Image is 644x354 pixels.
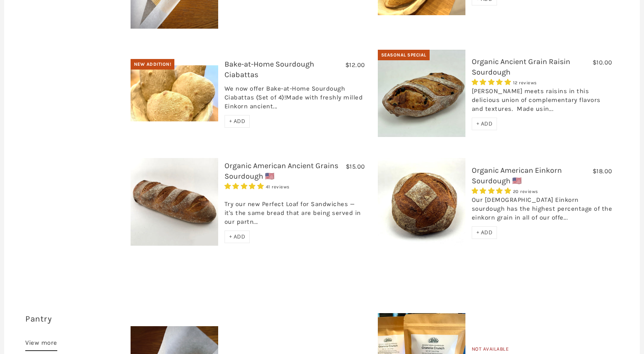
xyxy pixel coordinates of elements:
span: 4.93 stars [224,182,266,190]
div: [PERSON_NAME] meets raisins in this delicious union of complementary flavors and textures. Made u... [472,87,612,118]
span: + ADD [229,233,246,240]
span: 12 reviews [513,80,537,86]
div: New Addition! [131,59,175,70]
span: $15.00 [346,163,365,170]
img: Bake-at-Home Sourdough Ciabattas [131,65,218,121]
div: + ADD [472,118,497,130]
span: 41 reviews [266,184,290,190]
span: $10.00 [593,59,612,66]
div: Our [DEMOGRAPHIC_DATA] Einkorn sourdough has the highest percentage of the einkorn grain in all o... [472,196,612,226]
span: $18.00 [593,167,612,175]
img: Organic Ancient Grain Raisin Sourdough [378,50,465,137]
span: 5.00 stars [472,78,513,86]
a: Organic American Einkorn Sourdough 🇺🇸 [472,166,562,185]
img: Organic American Ancient Grains Sourdough 🇺🇸 [131,158,218,246]
span: + ADD [476,120,493,127]
span: 4.95 stars [472,187,513,195]
a: View more [25,338,57,351]
span: $12.00 [345,61,365,69]
div: + ADD [224,231,250,243]
h3: 30 items [25,313,124,338]
div: + ADD [224,115,250,128]
div: + ADD [472,226,497,239]
div: Seasonal Special [378,50,430,61]
a: Organic American Ancient Grains Sourdough 🇺🇸 [224,161,338,181]
span: + ADD [229,118,246,125]
a: Organic Ancient Grain Raisin Sourdough [472,57,570,77]
span: 20 reviews [513,189,538,194]
div: Try our new Perfect Loaf for Sandwiches — it's the same bread that are being served in our partn... [224,191,365,231]
span: + ADD [476,229,493,236]
img: Organic American Einkorn Sourdough 🇺🇸 [378,158,465,246]
div: We now offer Bake-at-Home Sourdough Ciabattas (Set of 4)!Made with freshly milled Einkorn ancient... [224,84,365,115]
a: Bake-at-Home Sourdough Ciabattas [224,59,314,79]
a: Pantry [25,314,52,324]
